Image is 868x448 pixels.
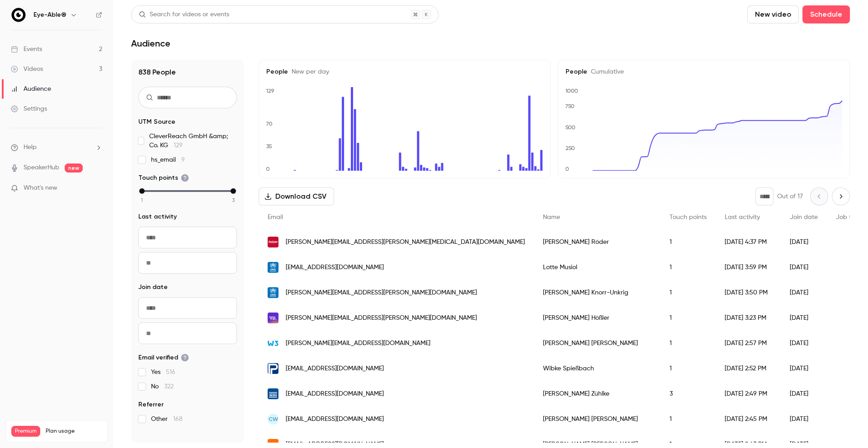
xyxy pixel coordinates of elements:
[164,383,174,390] span: 322
[534,229,660,255] div: [PERSON_NAME] Röder
[286,389,384,399] span: [EMAIL_ADDRESS][DOMAIN_NAME]
[91,184,102,192] iframe: Noticeable Trigger
[543,214,560,220] span: Name
[33,10,66,19] h6: Eye-Able®
[716,381,781,406] div: [DATE] 2:49 PM
[832,187,850,205] button: Next page
[836,214,860,220] span: Job title
[781,305,827,331] div: [DATE]
[565,88,578,94] text: 1000
[139,10,229,19] div: Search for videos or events
[138,400,164,409] span: Referrer
[286,415,384,424] span: [EMAIL_ADDRESS][DOMAIN_NAME]
[534,381,660,406] div: [PERSON_NAME] Zühlke
[660,331,716,356] div: 1
[138,227,237,248] input: From
[139,188,145,194] div: min
[166,369,175,375] span: 516
[11,104,47,113] div: Settings
[269,415,278,423] span: CW
[534,406,660,432] div: [PERSON_NAME] [PERSON_NAME]
[138,67,237,78] h1: 838 People
[534,255,660,280] div: Lotte Musiol
[587,69,624,75] span: Cumulative
[566,67,842,76] h5: People
[174,142,183,149] span: 129
[660,406,716,432] div: 1
[173,416,183,422] span: 168
[11,65,43,74] div: Videos
[781,381,827,406] div: [DATE]
[11,45,42,54] div: Events
[534,280,660,305] div: [PERSON_NAME] Knorr-Unkrig
[716,406,781,432] div: [DATE] 2:45 PM
[268,262,278,273] img: uno-fluechtlingshilfe.de
[138,322,237,344] input: To
[138,212,177,221] span: Last activity
[781,356,827,381] div: [DATE]
[725,214,760,220] span: Last activity
[149,132,237,150] span: CleverReach GmbH &amp; Co. KG
[141,196,143,204] span: 1
[286,238,525,247] span: [PERSON_NAME][EMAIL_ADDRESS][PERSON_NAME][MEDICAL_DATA][DOMAIN_NAME]
[534,305,660,331] div: [PERSON_NAME] Hößler
[11,426,40,437] span: Premium
[266,166,270,172] text: 0
[11,84,51,93] div: Audience
[660,381,716,406] div: 3
[138,173,189,182] span: Touch points
[716,331,781,356] div: [DATE] 2:57 PM
[286,288,477,298] span: [PERSON_NAME][EMAIL_ADDRESS][PERSON_NAME][DOMAIN_NAME]
[11,8,26,22] img: Eye-Able®
[716,229,781,255] div: [DATE] 4:37 PM
[46,428,102,435] span: Plan usage
[268,338,278,349] img: w3-hamburg.de
[670,214,707,220] span: Touch points
[11,143,102,152] li: help-dropdown-opener
[268,313,278,323] img: hometogo.com
[286,263,384,272] span: [EMAIL_ADDRESS][DOMAIN_NAME]
[266,67,543,76] h5: People
[138,353,189,362] span: Email verified
[266,143,272,149] text: 35
[716,305,781,331] div: [DATE] 3:23 PM
[566,145,575,151] text: 250
[565,124,576,131] text: 500
[268,214,283,220] span: Email
[266,121,273,127] text: 70
[802,5,850,23] button: Schedule
[151,415,183,424] span: Other
[231,188,236,194] div: max
[660,229,716,255] div: 1
[565,103,575,109] text: 750
[660,255,716,280] div: 1
[286,313,477,323] span: [PERSON_NAME][EMAIL_ADDRESS][PERSON_NAME][DOMAIN_NAME]
[138,297,237,319] input: From
[781,229,827,255] div: [DATE]
[747,5,799,23] button: New video
[286,364,384,373] span: [EMAIL_ADDRESS][DOMAIN_NAME]
[131,38,170,49] h1: Audience
[268,237,278,247] img: procomp.de
[232,196,235,204] span: 3
[268,287,278,298] img: uno-fluechtlingshilfe.de
[781,331,827,356] div: [DATE]
[716,356,781,381] div: [DATE] 2:52 PM
[660,280,716,305] div: 1
[24,183,57,193] span: What's new
[534,331,660,356] div: [PERSON_NAME] [PERSON_NAME]
[790,214,818,220] span: Join date
[660,305,716,331] div: 1
[65,163,83,173] span: new
[24,163,59,173] a: SpeakerHub
[151,155,185,164] span: hs_email
[716,280,781,305] div: [DATE] 3:50 PM
[781,255,827,280] div: [DATE]
[781,406,827,432] div: [DATE]
[268,388,278,399] img: naxos.de
[151,368,175,377] span: Yes
[24,143,37,152] span: Help
[777,192,803,201] p: Out of 17
[781,280,827,305] div: [DATE]
[534,356,660,381] div: Wibke Spießbach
